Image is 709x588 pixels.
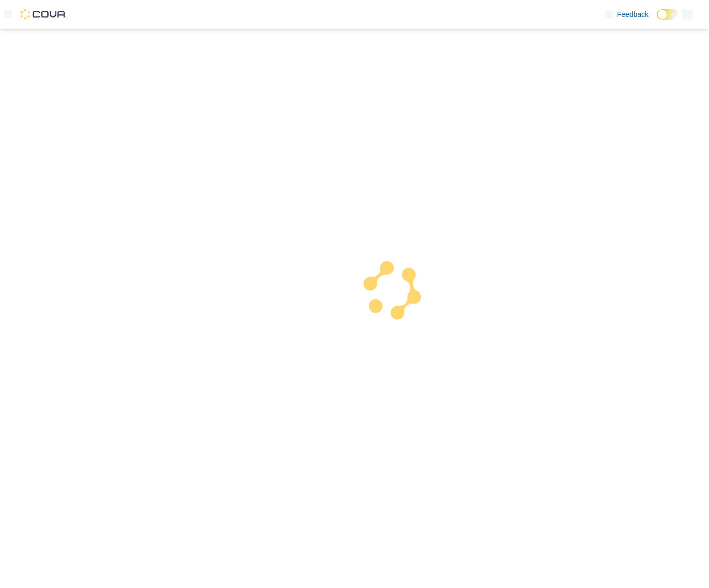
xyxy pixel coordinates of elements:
[21,9,67,19] img: Cova
[601,4,653,25] a: Feedback
[657,9,678,20] input: Dark Mode
[355,253,432,330] img: cova-loader
[617,9,649,19] span: Feedback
